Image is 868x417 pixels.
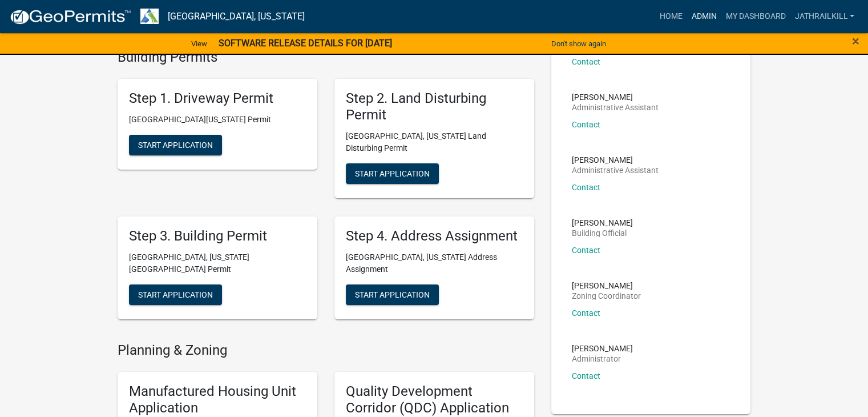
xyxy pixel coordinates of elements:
span: Start Application [138,290,213,299]
h5: Step 4. Address Assignment [346,228,523,244]
h5: Step 2. Land Disturbing Permit [346,90,523,123]
button: Start Application [129,135,222,155]
span: × [852,33,859,49]
h5: Manufactured Housing Unit Application [129,383,306,416]
img: Troup County, Georgia [140,9,159,24]
a: Contact [572,183,600,192]
p: [PERSON_NAME] [572,344,633,352]
button: Start Application [346,284,439,305]
button: Don't show again [547,34,611,53]
button: Start Application [129,284,222,305]
h5: Quality Development Corridor (QDC) Application [346,383,523,416]
p: [PERSON_NAME] [572,156,659,164]
p: [GEOGRAPHIC_DATA], [US_STATE][GEOGRAPHIC_DATA] Permit [129,251,306,275]
a: Home [655,6,687,27]
p: [PERSON_NAME] [572,219,633,227]
a: Admin [687,6,721,27]
span: Start Application [355,290,430,299]
a: View [187,34,212,53]
a: Jathrailkill [790,6,859,27]
p: [GEOGRAPHIC_DATA][US_STATE] Permit [129,114,306,126]
strong: SOFTWARE RELEASE DETAILS FOR [DATE] [219,38,392,49]
span: Start Application [355,169,430,178]
h4: Building Permits [118,49,534,66]
p: Administrator [572,355,633,363]
p: [PERSON_NAME] [572,282,641,290]
a: My Dashboard [721,6,790,27]
a: Contact [572,120,600,129]
button: Start Application [346,163,439,184]
h4: Planning & Zoning [118,342,534,359]
a: Contact [572,371,600,380]
a: [GEOGRAPHIC_DATA], [US_STATE] [168,7,305,26]
p: Administrative Assistant [572,103,659,111]
p: Administrative Assistant [572,166,659,174]
p: Zoning Coordinator [572,292,641,300]
p: [GEOGRAPHIC_DATA], [US_STATE] Address Assignment [346,251,523,275]
button: Close [852,34,859,48]
p: Building Official [572,229,633,237]
h5: Step 1. Driveway Permit [129,90,306,107]
h5: Step 3. Building Permit [129,228,306,244]
p: [GEOGRAPHIC_DATA], [US_STATE] Land Disturbing Permit [346,130,523,154]
a: Contact [572,246,600,255]
a: Contact [572,308,600,318]
span: Start Application [138,141,213,150]
a: Contact [572,57,600,66]
p: [PERSON_NAME] [572,93,659,101]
